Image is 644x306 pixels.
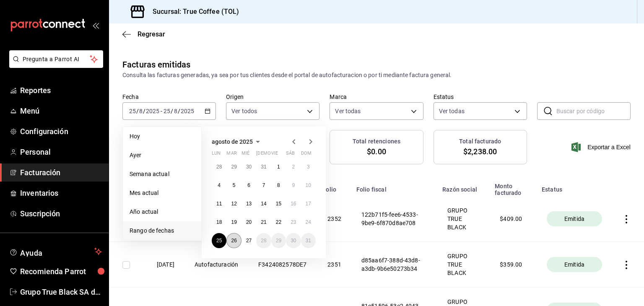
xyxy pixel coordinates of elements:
[9,50,103,68] button: Pregunta a Parrot AI
[291,201,296,207] abbr: 16 de agosto de 2025
[20,167,102,178] span: Facturación
[147,242,184,288] th: [DATE]
[212,233,226,248] button: 25 de agosto de 2025
[122,94,216,100] label: Fecha
[306,201,311,207] abbr: 17 de agosto de 2025
[226,233,241,248] button: 26 de agosto de 2025
[122,30,165,38] button: Regresar
[122,58,190,71] div: Facturas emitidas
[561,215,588,223] span: Emitida
[286,150,295,159] abbr: sábado
[276,219,281,225] abbr: 22 de agosto de 2025
[301,233,316,248] button: 31 de agosto de 2025
[286,178,301,193] button: 9 de agosto de 2025
[130,207,195,216] span: Año actual
[212,150,221,159] abbr: lunes
[212,137,263,147] button: agosto de 2025
[241,196,256,211] button: 13 de agosto de 2025
[271,215,286,230] button: 22 de agosto de 2025
[226,196,241,211] button: 12 de agosto de 2025
[171,108,173,114] span: /
[143,108,145,114] span: /
[301,159,316,174] button: 3 de agosto de 2025
[216,164,222,170] abbr: 28 de julio de 2025
[146,7,239,17] h3: Sucursal: True Coffee (TOL)
[216,219,222,225] abbr: 18 de agosto de 2025
[178,108,180,114] span: /
[23,55,90,64] span: Pregunta a Parrot AI
[92,22,99,29] button: open_drawer_menu
[262,182,265,188] abbr: 7 de agosto de 2025
[351,196,437,242] th: 122b71f5-fee6-4533-9be9-6f870d8ae708
[367,146,386,157] span: $0.00
[138,30,165,38] span: Regresar
[301,150,312,159] abbr: domingo
[136,108,139,114] span: /
[163,108,171,114] input: --
[130,132,195,141] span: Hoy
[561,260,588,269] span: Emitida
[277,182,280,188] abbr: 8 de agosto de 2025
[226,94,319,100] label: Origen
[286,233,301,248] button: 30 de agosto de 2025
[277,164,280,170] abbr: 1 de agosto de 2025
[306,238,311,244] abbr: 31 de agosto de 2025
[20,187,102,199] span: Inventarios
[439,107,465,115] span: Ver todas
[129,108,136,114] input: --
[292,164,295,170] abbr: 2 de agosto de 2025
[463,146,497,157] span: $2,238.00
[226,215,241,230] button: 19 de agosto de 2025
[241,150,249,159] abbr: miércoles
[216,201,222,207] abbr: 11 de agosto de 2025
[271,196,286,211] button: 15 de agosto de 2025
[212,196,226,211] button: 11 de agosto de 2025
[353,137,400,146] h3: Total retenciones
[256,233,271,248] button: 28 de agosto de 2025
[241,178,256,193] button: 6 de agosto de 2025
[271,178,286,193] button: 8 de agosto de 2025
[261,201,266,207] abbr: 14 de agosto de 2025
[216,238,222,244] abbr: 25 de agosto de 2025
[246,238,252,244] abbr: 27 de agosto de 2025
[20,246,91,257] span: Ayuda
[233,182,236,188] abbr: 5 de agosto de 2025
[256,215,271,230] button: 21 de agosto de 2025
[286,215,301,230] button: 23 de agosto de 2025
[276,201,281,207] abbr: 15 de agosto de 2025
[139,108,143,114] input: --
[307,164,310,170] abbr: 3 de agosto de 2025
[20,105,102,117] span: Menú
[434,94,527,100] label: Estatus
[231,201,236,207] abbr: 12 de agosto de 2025
[20,208,102,219] span: Suscripción
[301,215,316,230] button: 24 de agosto de 2025
[130,189,195,197] span: Mes actual
[335,107,361,115] span: Ver todas
[130,170,195,179] span: Semana actual
[261,164,266,170] abbr: 31 de julio de 2025
[247,182,250,188] abbr: 6 de agosto de 2025
[556,103,631,119] input: Buscar por código
[218,182,221,188] abbr: 4 de agosto de 2025
[286,159,301,174] button: 2 de agosto de 2025
[231,107,257,115] span: Ver todos
[291,238,296,244] abbr: 30 de agosto de 2025
[226,150,236,159] abbr: martes
[231,219,236,225] abbr: 19 de agosto de 2025
[573,142,631,152] button: Exportar a Excel
[271,150,278,159] abbr: viernes
[437,242,490,288] th: GRUPO TRUE BLACK
[437,196,490,242] th: GRUPO TRUE BLACK
[122,71,631,80] div: Consulta las facturas generadas, ya sea por tus clientes desde el portal de autofacturacion o por...
[212,178,226,193] button: 4 de agosto de 2025
[490,178,537,196] th: Monto facturado
[241,233,256,248] button: 27 de agosto de 2025
[212,159,226,174] button: 28 de julio de 2025
[256,159,271,174] button: 31 de julio de 2025
[241,215,256,230] button: 20 de agosto de 2025
[351,242,437,288] th: d85aa6f7-388d-43d8-a3db-9b6e50273b34
[246,164,252,170] abbr: 30 de julio de 2025
[271,233,286,248] button: 29 de agosto de 2025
